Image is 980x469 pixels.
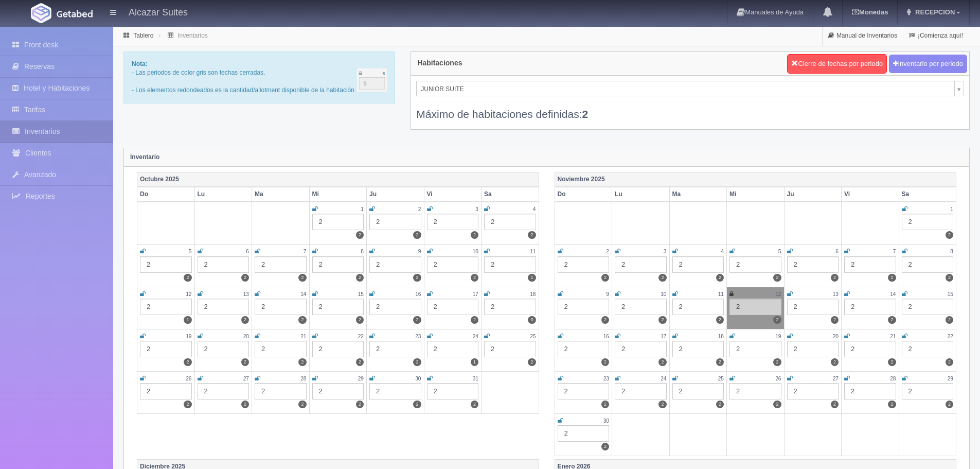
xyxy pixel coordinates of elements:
div: 2 [140,299,192,315]
small: 18 [530,291,536,297]
label: 2 [184,358,191,366]
div: 2 [844,341,896,357]
div: 2 [615,383,667,399]
label: 2 [528,231,536,239]
label: 1 [528,274,536,282]
small: 12 [775,291,781,297]
img: cutoff.png [357,68,387,92]
small: 22 [358,334,364,339]
th: Lu [612,187,670,202]
label: 2 [241,274,249,282]
label: 2 [241,316,249,324]
div: Máximo de habitaciones definidas: [416,96,964,121]
label: 2 [831,274,839,282]
h4: Habitaciones [417,59,462,67]
label: 2 [184,401,191,408]
button: Inventario por periodo [889,55,967,74]
label: 2 [946,401,953,408]
small: 14 [890,291,896,297]
label: 2 [471,401,478,408]
small: 4 [721,249,724,254]
h4: Alcazar Suites [129,5,188,18]
small: 8 [950,249,953,254]
label: 2 [413,274,421,282]
small: 4 [533,206,536,212]
label: 2 [601,274,609,282]
th: Ma [669,187,727,202]
label: 2 [658,401,666,408]
label: 2 [241,401,249,408]
th: Octubre 2025 [137,172,539,187]
img: Getabed [57,10,93,18]
div: 2 [255,299,307,315]
div: 2 [369,383,421,399]
button: Cierre de fechas por periodo [787,54,887,74]
div: 2 [198,299,250,315]
div: 2 [369,256,421,273]
small: 29 [948,376,953,381]
th: Sa [899,187,956,202]
label: 2 [413,401,421,408]
label: 2 [773,316,781,324]
label: 2 [356,231,364,239]
small: 28 [300,376,306,381]
label: 2 [471,231,478,239]
div: 2 [672,299,724,315]
div: 2 [844,383,896,399]
div: 2 [902,341,954,357]
div: 2 [140,383,192,399]
label: 2 [413,316,421,324]
small: 23 [603,376,609,381]
label: 0 [528,316,536,324]
th: Do [137,187,195,202]
small: 19 [186,334,191,339]
small: 27 [243,376,249,381]
small: 19 [775,334,781,339]
th: Vi [424,187,482,202]
small: 5 [778,249,781,254]
div: 2 [198,383,250,399]
label: 2 [356,274,364,282]
small: 31 [473,376,478,381]
div: 2 [844,299,896,315]
div: 2 [484,214,536,230]
div: 2 [427,299,479,315]
a: Inventarios [177,32,208,39]
div: 2 [558,383,610,399]
small: 6 [835,249,839,254]
th: Noviembre 2025 [555,172,956,187]
label: 2 [298,274,306,282]
div: 2 [672,256,724,273]
div: 2 [558,425,610,442]
a: Tablero [133,32,153,39]
small: 25 [718,376,724,381]
div: 2 [729,383,781,399]
div: 2 [615,299,667,315]
a: ¡Comienza aquí! [903,26,969,46]
small: 20 [833,334,839,339]
label: 2 [773,358,781,366]
div: 2 [369,341,421,357]
label: 2 [773,401,781,408]
label: 2 [946,358,953,366]
div: 2 [615,256,667,273]
small: 15 [358,291,364,297]
small: 7 [893,249,896,254]
label: 2 [658,316,666,324]
th: Ju [367,187,424,202]
div: 2 [198,256,250,273]
div: 2 [427,256,479,273]
small: 3 [664,249,667,254]
div: 2 [255,341,307,357]
div: 2 [427,214,479,230]
label: 2 [413,358,421,366]
div: 2 [140,341,192,357]
small: 24 [473,334,478,339]
img: Getabed [31,3,51,23]
small: 29 [358,376,364,381]
small: 26 [775,376,781,381]
label: 2 [658,358,666,366]
div: 2 [729,299,781,315]
label: 2 [528,358,536,366]
div: 2 [672,341,724,357]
